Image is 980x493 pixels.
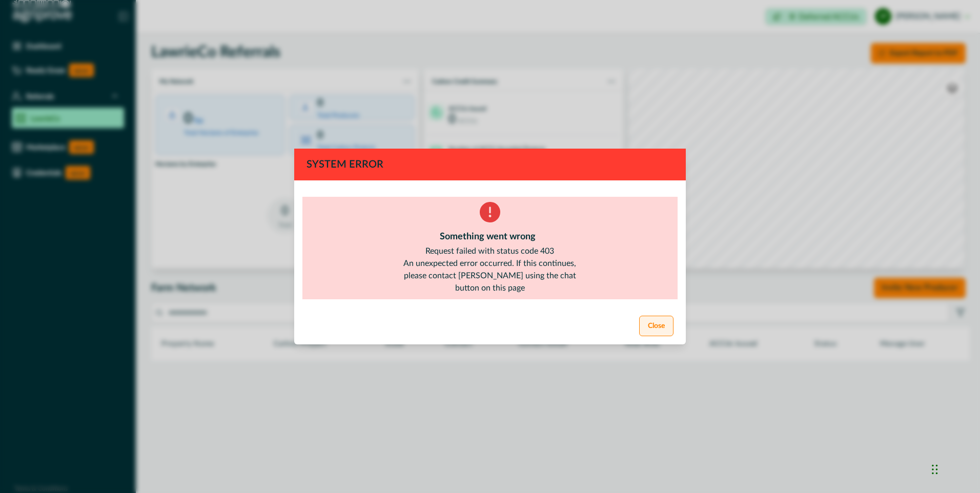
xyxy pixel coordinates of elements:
div: Something went wrong [440,231,536,243]
header: System Error [294,149,686,180]
div: An unexpected error occurred. If this continues, please contact [PERSON_NAME] using the chat butt... [392,257,588,294]
div: Request failed with status code 403 [425,245,554,257]
div: Drag [932,454,938,485]
button: Close [639,316,673,336]
iframe: Chat Widget [929,444,980,493]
